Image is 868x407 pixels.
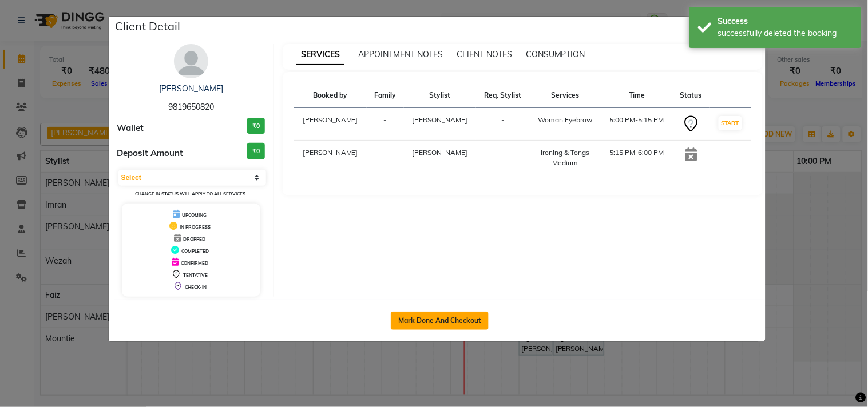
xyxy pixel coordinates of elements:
[117,147,184,160] span: Deposit Amount
[135,191,247,197] small: Change in status will apply to all services.
[457,49,512,59] span: CLIENT NOTES
[367,141,404,175] td: -
[117,122,144,135] span: Wallet
[719,116,742,130] button: START
[182,212,207,218] span: UPCOMING
[181,248,209,254] span: COMPLETED
[476,108,529,141] td: -
[296,45,344,65] span: SERVICES
[116,18,181,35] h5: Client Detail
[536,147,594,168] div: Ironing & Tongs Medium
[183,272,208,278] span: TENTATIVE
[367,108,404,141] td: -
[159,83,223,94] a: [PERSON_NAME]
[358,49,443,59] span: APPOINTMENT NOTES
[391,312,489,330] button: Mark Done And Checkout
[174,44,208,78] img: avatar
[718,27,853,39] div: successfully deleted the booking
[718,15,853,27] div: Success
[526,49,585,59] span: CONSUMPTION
[247,118,265,134] h3: ₹0
[294,141,367,175] td: [PERSON_NAME]
[180,224,211,230] span: IN PROGRESS
[412,115,467,124] span: [PERSON_NAME]
[181,260,208,266] span: CONFIRMED
[536,115,594,125] div: Woman Eyebrow
[367,83,404,108] th: Family
[672,83,710,108] th: Status
[185,284,207,290] span: CHECK-IN
[601,83,673,108] th: Time
[601,141,673,175] td: 5:15 PM-6:00 PM
[476,141,529,175] td: -
[294,108,367,141] td: [PERSON_NAME]
[294,83,367,108] th: Booked by
[404,83,477,108] th: Stylist
[601,108,673,141] td: 5:00 PM-5:15 PM
[247,143,265,159] h3: ₹0
[476,83,529,108] th: Req. Stylist
[168,102,214,112] span: 9819650820
[412,148,467,157] span: [PERSON_NAME]
[183,236,205,242] span: DROPPED
[529,83,601,108] th: Services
